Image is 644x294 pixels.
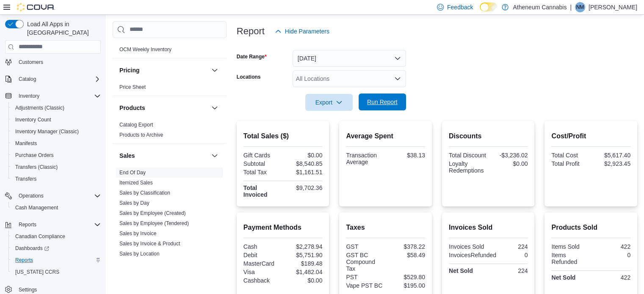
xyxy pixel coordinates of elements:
[293,50,406,67] button: [DATE]
[15,176,36,182] span: Transfers
[15,116,51,123] span: Inventory Count
[449,267,473,274] strong: Net Sold
[19,192,44,199] span: Operations
[17,3,55,11] img: Cova
[2,190,104,202] button: Operations
[490,267,528,274] div: 224
[449,160,486,174] div: Loyalty Redemptions
[490,243,528,250] div: 224
[589,2,637,12] p: [PERSON_NAME]
[119,200,149,206] span: Sales by Day
[8,102,104,114] button: Adjustments (Classic)
[449,223,528,233] h2: Invoices Sold
[210,151,220,161] button: Sales
[12,255,36,265] a: Reports
[24,20,101,37] span: Load All Apps in [GEOGRAPHIC_DATA]
[575,2,585,12] div: Nick Miller
[346,223,425,233] h2: Taxes
[12,138,40,148] a: Manifests
[12,162,61,172] a: Transfers (Classic)
[237,26,265,36] h3: Report
[119,66,208,74] button: Pricing
[346,152,384,165] div: Transaction Average
[12,103,68,113] a: Adjustments (Classic)
[119,230,156,237] span: Sales by Invoice
[490,152,528,159] div: -$3,236.02
[119,250,160,257] span: Sales by Location
[119,84,146,90] a: Price Sheet
[12,267,101,277] span: Washington CCRS
[310,94,348,111] span: Export
[285,184,322,191] div: $9,702.36
[12,162,101,172] span: Transfers (Classic)
[243,269,281,275] div: Visa
[243,184,268,198] strong: Total Invoiced
[12,174,101,184] span: Transfers
[15,91,101,101] span: Inventory
[367,98,398,106] span: Run Report
[285,169,322,176] div: $1,161.51
[447,3,473,11] span: Feedback
[243,223,323,233] h2: Payment Methods
[285,27,329,36] span: Hide Parameters
[394,75,401,82] button: Open list of options
[359,93,406,110] button: Run Report
[593,152,630,159] div: $5,617.40
[119,241,180,247] a: Sales by Invoice & Product
[119,210,186,216] a: Sales by Employee (Created)
[119,132,163,138] span: Products to Archive
[243,131,323,141] h2: Total Sales ($)
[12,203,61,213] a: Cash Management
[119,84,146,91] span: Price Sheet
[449,131,528,141] h2: Discounts
[12,243,101,253] span: Dashboards
[551,243,589,250] div: Items Sold
[243,252,281,258] div: Debit
[12,150,101,160] span: Purchase Orders
[12,231,101,242] span: Canadian Compliance
[119,151,208,160] button: Sales
[2,219,104,231] button: Reports
[593,274,630,281] div: 422
[593,160,630,167] div: $2,923.45
[449,252,496,258] div: InvoicesRefunded
[8,126,104,137] button: Inventory Manager (Classic)
[12,138,101,148] span: Manifests
[12,243,53,253] a: Dashboards
[285,269,322,275] div: $1,482.04
[15,191,101,201] span: Operations
[285,243,322,250] div: $2,278.94
[119,190,170,196] span: Sales by Classification
[593,243,630,250] div: 422
[119,220,189,226] a: Sales by Employee (Tendered)
[19,93,39,99] span: Inventory
[12,115,101,125] span: Inventory Count
[119,179,153,186] span: Itemized Sales
[15,204,58,211] span: Cash Management
[551,223,630,233] h2: Products Sold
[12,115,55,125] a: Inventory Count
[8,254,104,266] button: Reports
[113,82,227,96] div: Pricing
[243,169,281,176] div: Total Tax
[15,245,49,252] span: Dashboards
[387,243,425,250] div: $378.22
[480,3,498,11] input: Dark Mode
[119,47,171,52] a: OCM Weekly Inventory
[15,220,101,230] span: Reports
[576,2,584,12] span: NM
[346,252,384,272] div: GST BC Compound Tax
[346,274,384,280] div: PST
[15,257,33,264] span: Reports
[243,277,281,284] div: Cashback
[8,266,104,278] button: [US_STATE] CCRS
[210,65,220,75] button: Pricing
[119,104,145,112] h3: Products
[12,150,57,160] a: Purchase Orders
[285,152,322,159] div: $0.00
[593,252,630,258] div: 0
[19,59,43,66] span: Customers
[12,103,101,113] span: Adjustments (Classic)
[119,210,186,217] span: Sales by Employee (Created)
